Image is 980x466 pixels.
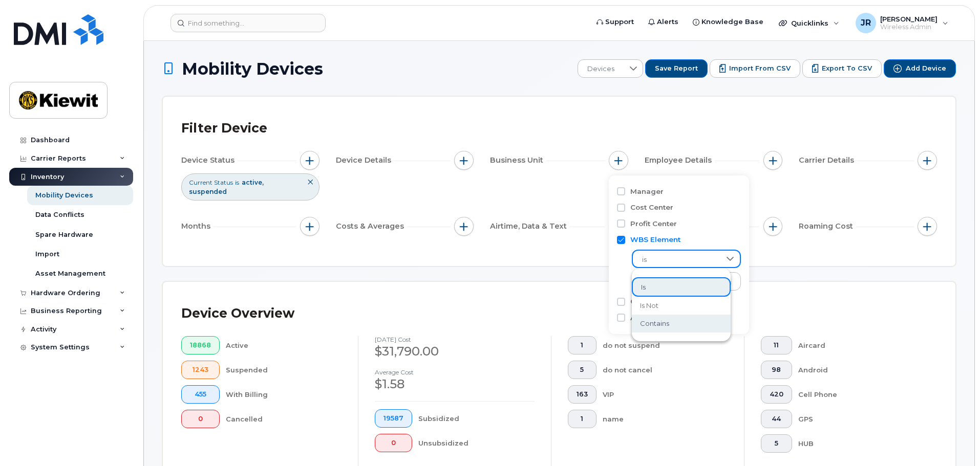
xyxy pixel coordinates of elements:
[645,59,708,78] button: Save Report
[641,282,646,292] span: is
[770,390,783,398] span: 420
[770,341,783,349] span: 11
[884,59,956,78] button: Add Device
[770,366,783,374] span: 98
[802,59,882,78] button: Export to CSV
[490,155,546,166] span: Business Unit
[568,361,596,379] button: 5
[181,385,220,404] button: 455
[189,188,227,195] span: suspended
[603,361,728,379] div: do not cancel
[242,179,264,186] span: active
[761,385,792,404] button: 420
[226,336,342,354] div: Active
[190,415,211,423] span: 0
[336,155,394,166] span: Device Details
[632,273,731,337] ul: Option List
[375,434,412,452] button: 0
[761,336,792,354] button: 11
[336,221,407,232] span: Costs & Averages
[798,361,921,379] div: Android
[577,366,588,374] span: 5
[798,385,921,404] div: Cell Phone
[418,434,535,452] div: Unsubsidized
[577,415,588,423] span: 1
[761,410,792,428] button: 44
[603,336,728,354] div: do not suspend
[632,297,731,315] li: is not
[181,336,220,354] button: 18868
[630,187,664,196] label: Manager
[181,155,238,166] span: Device Status
[799,155,857,166] span: Carrier Details
[384,439,403,447] span: 0
[761,361,792,379] button: 98
[935,421,972,458] iframe: Messenger Launcher
[632,315,731,332] li: contains
[798,434,921,453] div: HUB
[568,336,596,354] button: 1
[190,390,211,398] span: 455
[375,336,535,343] h4: [DATE] cost
[181,115,267,142] div: Filter Device
[822,64,872,73] span: Export to CSV
[770,439,783,448] span: 5
[630,203,673,212] label: Cost Center
[226,361,342,379] div: Suspended
[577,390,588,398] span: 163
[181,221,214,232] span: Months
[182,60,323,78] span: Mobility Devices
[906,64,946,73] span: Add Device
[189,178,233,187] span: Current Status
[761,434,792,453] button: 5
[603,385,728,404] div: VIP
[798,410,921,428] div: GPS
[632,277,731,297] li: is
[226,385,342,404] div: With Billing
[770,415,783,423] span: 44
[375,343,535,360] div: $31,790.00
[630,313,693,323] label: Additional Status
[645,155,715,166] span: Employee Details
[181,410,220,428] button: 0
[375,369,535,375] h4: Average cost
[235,178,239,187] span: is
[603,410,728,428] div: name
[729,64,791,73] span: Import from CSV
[578,60,624,78] span: Devices
[633,251,720,269] span: is
[490,221,570,232] span: Airtime, Data & Text
[190,366,211,374] span: 1243
[630,219,677,229] label: Profit Center
[640,301,658,310] span: is not
[226,410,342,428] div: Cancelled
[181,300,294,327] div: Device Overview
[630,235,680,245] label: WBS Element
[568,385,596,404] button: 163
[190,341,211,349] span: 18868
[710,59,800,78] button: Import from CSV
[375,409,412,428] button: 19587
[418,409,535,428] div: Subsidized
[799,221,856,232] span: Roaming Cost
[640,319,669,328] span: contains
[655,64,698,73] span: Save Report
[577,341,588,349] span: 1
[568,410,596,428] button: 1
[384,414,403,423] span: 19587
[375,375,535,393] div: $1.58
[181,361,220,379] button: 1243
[630,297,687,306] label: Company Code
[798,336,921,354] div: Aircard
